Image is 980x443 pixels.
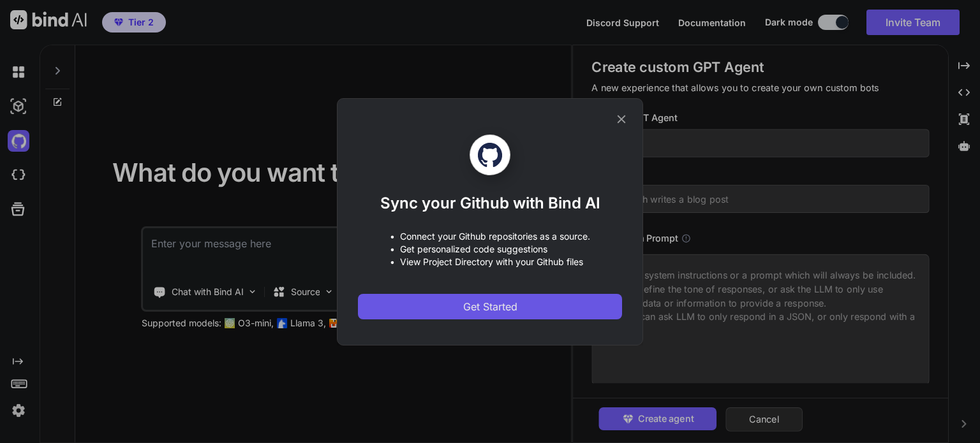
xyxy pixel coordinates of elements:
p: • View Project Directory with your Github files [390,256,590,268]
span: Get Started [463,299,517,314]
button: Get Started [358,294,622,319]
p: • Connect your Github repositories as a source. [390,230,590,243]
h1: Sync your Github with Bind AI [380,193,600,214]
p: • Get personalized code suggestions [390,243,590,256]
